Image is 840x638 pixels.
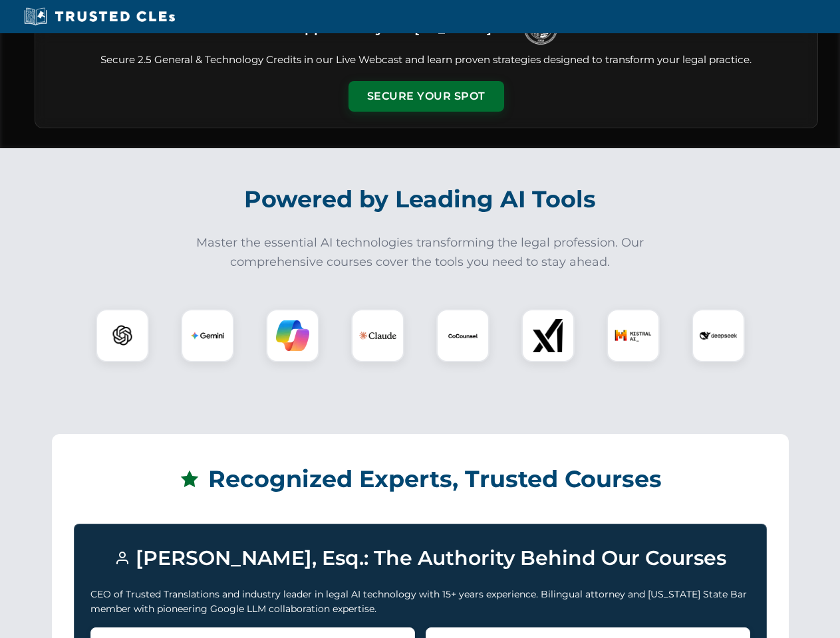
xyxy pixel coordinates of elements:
[521,309,575,362] div: xAI
[188,233,653,272] p: Master the essential AI technologies transforming the legal profession. Our comprehensive courses...
[351,309,404,362] div: Claude
[446,319,480,352] img: CoCounsel Logo
[436,309,490,362] div: CoCounsel
[181,309,234,362] div: Gemini
[615,317,652,354] img: Mistral AI Logo
[52,176,789,223] h2: Powered by Leading AI Tools
[20,7,179,27] img: Trusted CLEs
[103,316,142,355] img: ChatGPT Logo
[191,319,224,352] img: Gemini Logo
[531,319,565,352] img: xAI Logo
[90,587,750,617] p: CEO of Trusted Translations and industry leader in legal AI technology with 15+ years experience....
[276,319,309,352] img: Copilot Logo
[266,309,319,362] div: Copilot
[359,317,396,354] img: Claude Logo
[90,540,750,576] h3: [PERSON_NAME], Esq.: The Authority Behind Our Courses
[692,309,745,362] div: DeepSeek
[51,53,801,68] p: Secure 2.5 General & Technology Credits in our Live Webcast and learn proven strategies designed ...
[74,456,767,502] h2: Recognized Experts, Trusted Courses
[96,309,149,362] div: ChatGPT
[700,317,737,354] img: DeepSeek Logo
[607,309,660,362] div: Mistral AI
[349,81,504,112] button: Secure Your Spot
